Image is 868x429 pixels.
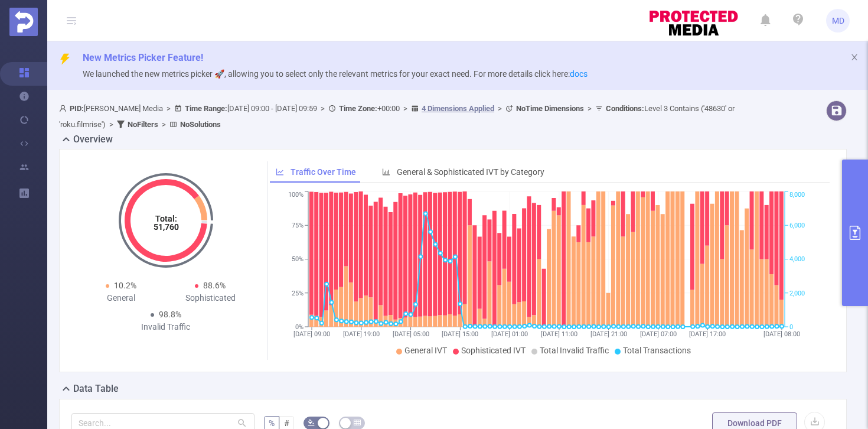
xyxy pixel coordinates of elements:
tspan: Total: [155,214,177,223]
span: > [163,104,174,113]
i: icon: user [59,105,70,112]
b: No Solutions [180,120,221,129]
button: icon: close [850,51,859,64]
tspan: [DATE] 21:00 [590,330,627,338]
i: icon: thunderbolt [59,53,71,65]
span: > [494,104,505,113]
tspan: 75% [292,222,304,229]
span: 10.2% [114,281,136,290]
tspan: 2,000 [789,290,805,297]
h2: Overview [73,132,113,147]
span: > [317,104,328,113]
tspan: 6,000 [789,222,805,229]
span: # [284,418,289,428]
b: Time Zone: [339,104,377,113]
b: Time Range: [185,104,227,113]
tspan: 8,000 [789,191,805,199]
span: % [269,418,275,428]
div: General [76,292,166,304]
span: MD [832,9,844,32]
tspan: 4,000 [789,256,805,264]
span: General IVT [404,346,447,355]
tspan: 50% [292,256,304,264]
span: [PERSON_NAME] Media [DATE] 09:00 - [DATE] 09:59 +00:00 [59,104,735,129]
i: icon: close [850,53,859,61]
b: No Filters [128,120,158,129]
a: docs [570,69,588,79]
span: > [158,120,169,129]
tspan: [DATE] 11:00 [541,330,577,338]
span: Traffic Over Time [291,167,356,177]
tspan: [DATE] 19:00 [343,330,380,338]
b: No Time Dimensions [516,104,584,113]
i: icon: bg-colors [308,419,315,426]
u: 4 Dimensions Applied [422,104,494,113]
i: icon: bar-chart [382,168,390,176]
tspan: [DATE] 15:00 [442,330,478,338]
span: New Metrics Picker Feature! [83,52,203,63]
span: > [584,104,595,113]
i: icon: table [354,419,361,426]
tspan: [DATE] 09:00 [293,330,330,338]
div: Invalid Traffic [121,321,211,333]
span: We launched the new metrics picker 🚀, allowing you to select only the relevant metrics for your e... [83,69,588,79]
span: 98.8% [159,310,181,319]
tspan: [DATE] 01:00 [491,330,528,338]
tspan: [DATE] 05:00 [393,330,429,338]
tspan: 0% [295,323,304,331]
span: Sophisticated IVT [461,346,526,355]
span: 88.6% [203,281,226,290]
tspan: 51,760 [153,222,178,232]
span: Total Transactions [623,346,691,355]
img: Protected Media [9,8,38,36]
b: Conditions : [606,104,644,113]
tspan: 0 [789,323,793,331]
h2: Data Table [73,382,119,396]
div: Sophisticated [166,292,256,304]
tspan: 100% [288,191,304,199]
tspan: [DATE] 08:00 [763,330,800,338]
span: > [400,104,411,113]
tspan: [DATE] 07:00 [640,330,677,338]
i: icon: line-chart [276,168,284,176]
span: General & Sophisticated IVT by Category [397,167,544,177]
span: > [106,120,117,129]
tspan: [DATE] 17:00 [689,330,726,338]
span: Total Invalid Traffic [540,346,609,355]
b: PID: [70,104,84,113]
tspan: 25% [292,290,304,297]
